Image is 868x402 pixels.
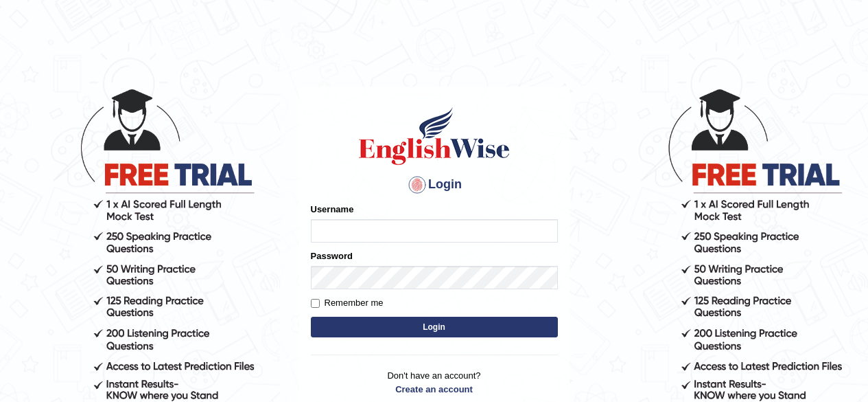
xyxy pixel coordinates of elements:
[311,383,558,396] a: Create an account
[311,299,320,308] input: Remember me
[311,296,384,310] label: Remember me
[356,105,513,167] img: Logo of English Wise sign in for intelligent practice with AI
[311,317,558,337] button: Login
[311,174,558,196] h4: Login
[311,203,354,216] label: Username
[311,249,353,263] label: Password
